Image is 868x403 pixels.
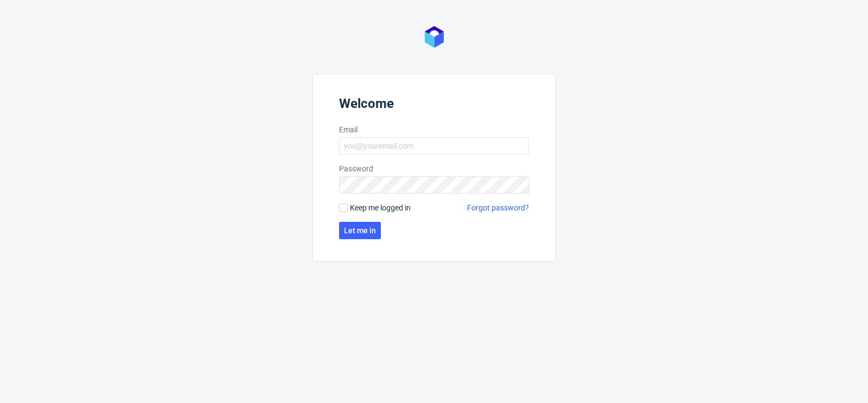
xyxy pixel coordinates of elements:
span: Let me in [344,227,376,234]
label: Email [339,124,529,135]
a: Forgot password? [467,202,529,213]
input: you@youremail.com [339,137,529,155]
button: Let me in [339,222,381,239]
label: Password [339,163,529,174]
header: Welcome [339,96,529,116]
span: Keep me logged in [350,202,411,213]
